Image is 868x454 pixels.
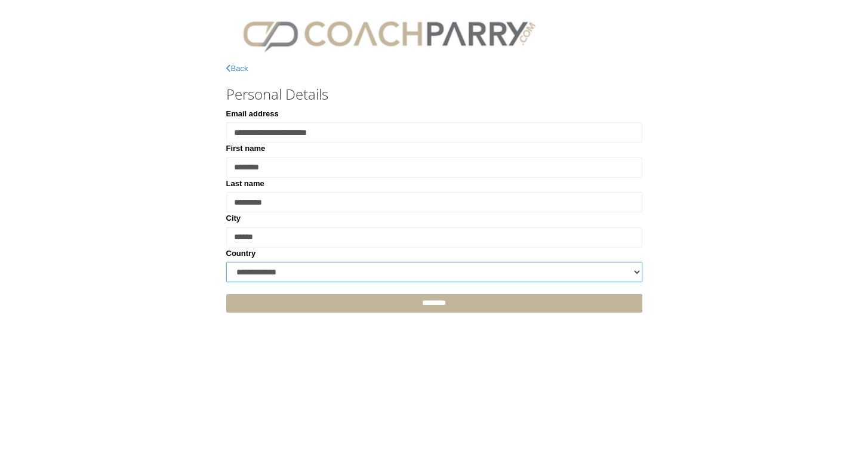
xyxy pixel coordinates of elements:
label: Country [226,248,256,260]
h3: Personal Details [226,87,642,102]
label: Last name [226,178,264,190]
label: First name [226,143,266,155]
label: City [226,212,241,224]
img: CPlogo.png [226,12,552,57]
a: Back [226,64,248,73]
label: Email address [226,108,279,120]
